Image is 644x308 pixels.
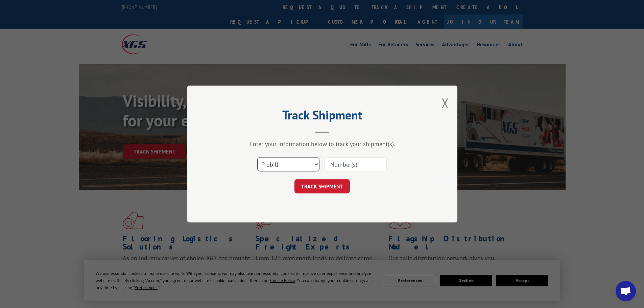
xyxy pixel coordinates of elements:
[325,157,387,171] input: Number(s)
[221,140,424,148] div: Enter your information below to track your shipment(s).
[294,179,350,193] button: TRACK SHIPMENT
[442,94,449,112] button: Close modal
[616,281,636,301] a: Open chat
[221,110,424,123] h2: Track Shipment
